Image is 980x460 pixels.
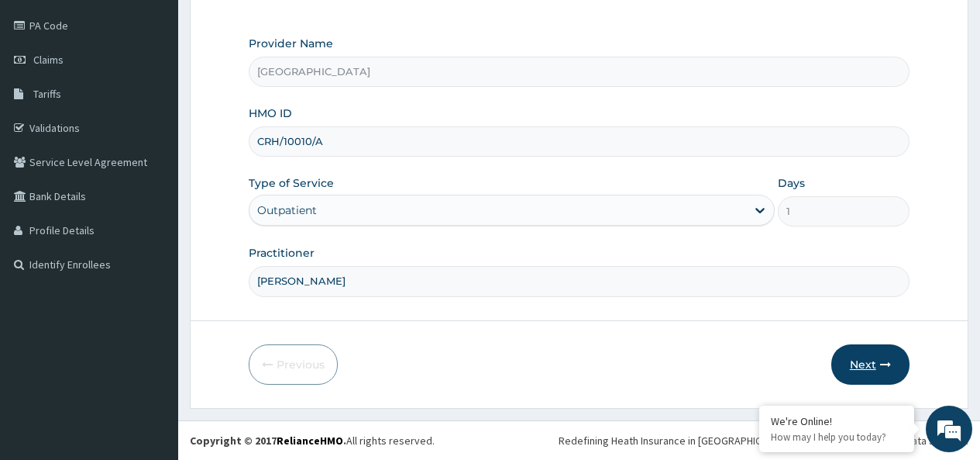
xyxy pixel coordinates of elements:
[29,78,63,116] img: d_794563401_company_1708531726252_794563401
[249,175,334,191] label: Type of Service
[178,420,980,460] footer: All rights reserved.
[81,87,260,107] div: Chat with us now
[90,133,214,290] span: We're online!
[249,266,910,296] input: Enter Name
[771,414,903,428] div: We're Online!
[249,126,910,157] input: Enter HMO ID
[257,202,317,218] div: Outpatient
[249,245,315,261] label: Practitioner
[249,105,292,121] label: HMO ID
[277,434,343,448] a: RelianceHMO
[831,344,910,385] button: Next
[33,87,61,101] span: Tariffs
[254,8,291,45] div: Minimize live chat window
[33,53,64,67] span: Claims
[8,300,295,355] textarea: Type your message and hit 'Enter'
[190,434,346,448] strong: Copyright © 2017 .
[249,36,333,51] label: Provider Name
[559,433,968,448] div: Redefining Heath Insurance in [GEOGRAPHIC_DATA] using Telemedicine and Data Science!
[771,431,903,444] p: How may I help you today?
[778,175,805,191] label: Days
[249,344,338,385] button: Previous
